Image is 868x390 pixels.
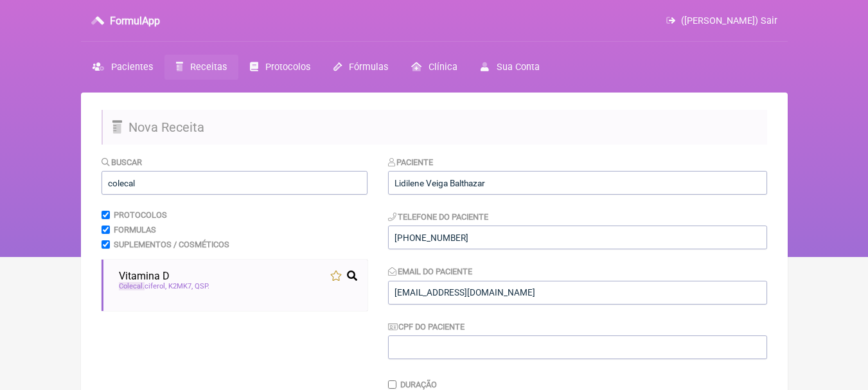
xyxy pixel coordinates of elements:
input: exemplo: emagrecimento, ansiedade [102,171,368,195]
a: Clínica [400,55,469,80]
label: Suplementos / Cosméticos [114,240,229,249]
label: Email do Paciente [388,267,473,276]
label: Buscar [102,157,143,167]
h2: Nova Receita [102,110,767,145]
span: Sua Conta [497,62,540,73]
a: Protocolos [238,55,322,80]
span: ([PERSON_NAME]) Sair [681,15,777,26]
a: Sua Conta [469,55,551,80]
span: QSP [195,282,209,290]
a: ([PERSON_NAME]) Sair [666,15,777,26]
label: Protocolos [114,210,167,220]
span: Vitamina D [119,270,170,282]
span: Fórmulas [349,62,388,73]
h3: FormulApp [110,15,160,27]
span: Colecal [119,282,145,290]
a: Pacientes [81,55,164,80]
label: Paciente [388,157,434,167]
span: ciferol [119,282,166,290]
label: CPF do Paciente [388,322,465,332]
span: K2MK7 [168,282,193,290]
span: Receitas [190,62,227,73]
a: Receitas [164,55,238,80]
span: Pacientes [111,62,153,73]
label: Formulas [114,225,156,235]
a: Fórmulas [322,55,400,80]
span: Protocolos [265,62,310,73]
span: Clínica [429,62,457,73]
label: Duração [400,380,437,389]
label: Telefone do Paciente [388,212,489,222]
